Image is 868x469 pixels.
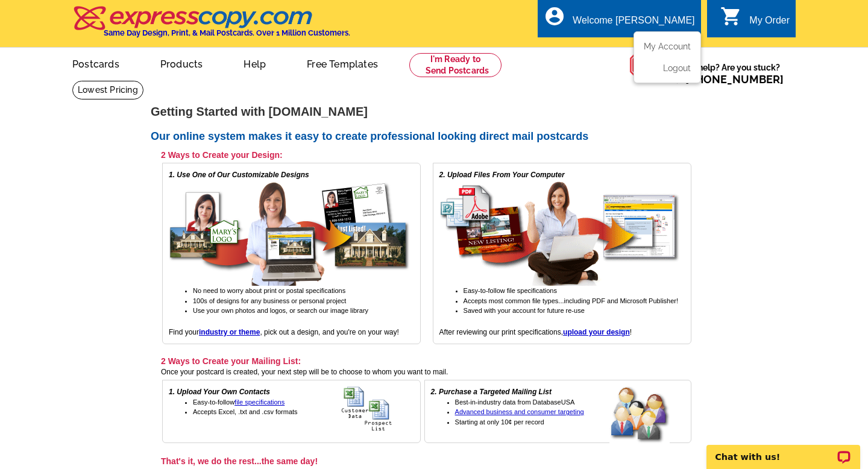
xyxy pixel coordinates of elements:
[455,398,575,406] span: Best-in-industry data from DatabaseUSA
[161,356,691,367] h3: 2 Ways to Create your Mailing List:
[464,307,585,314] span: Saved with your account for future re-use
[665,61,790,86] span: Need help? Are you stuck?
[104,28,350,37] h4: Same Day Design, Print, & Mail Postcards. Over 1 Million Customers.
[72,14,350,37] a: Same Day Design, Print, & Mail Postcards. Over 1 Million Customers.
[193,398,285,406] span: Easy-to-follow
[573,15,694,32] div: Welcome [PERSON_NAME]
[749,15,790,32] div: My Order
[455,418,544,426] span: Starting at only 10¢ per record
[193,307,368,314] span: Use your own photos and logos, or search our image library
[439,180,681,286] img: upload your own design for free
[161,456,709,467] h3: That's it, we do the rest...the same day!
[234,398,285,406] a: file specifications
[169,180,410,286] img: free online postcard designs
[663,63,691,73] a: Logout
[720,13,790,28] a: shopping_cart My Order
[665,73,784,86] span: Call
[161,150,691,160] h3: 2 Ways to Create your Design:
[193,297,346,304] span: 100s of designs for any business or personal project
[455,408,584,415] a: Advanced business and consumer targeting
[439,328,632,336] span: After reviewing our print specifications, !
[685,73,784,86] a: [PHONE_NUMBER]
[544,5,565,27] i: account_circle
[151,130,717,143] h2: Our online system makes it easy to create professional looking direct mail postcards
[169,388,270,396] em: 1. Upload Your Own Contacts
[629,48,665,83] img: help
[288,49,397,77] a: Free Templates
[644,42,691,51] a: My Account
[151,105,717,118] h1: Getting Started with [DOMAIN_NAME]
[169,171,309,179] em: 1. Use One of Our Customizable Designs
[169,328,399,336] span: Find your , pick out a design, and you're on your way!
[141,49,222,77] a: Products
[439,171,565,179] em: 2. Upload Files From Your Computer
[699,431,868,469] iframe: LiveChat chat widget
[193,287,345,294] span: No need to worry about print or postal specifications
[193,408,298,415] span: Accepts Excel, .txt and .csv formats
[161,368,448,376] span: Once your postcard is created, your next step will be to choose to whom you want to mail.
[224,49,285,77] a: Help
[563,328,630,336] a: upload your design
[431,388,552,396] em: 2. Purchase a Targeted Mailing List
[720,5,742,27] i: shopping_cart
[199,328,260,336] a: industry or theme
[53,49,139,77] a: Postcards
[464,297,678,304] span: Accepts most common file types...including PDF and Microsoft Publisher!
[464,287,557,294] span: Easy-to-follow file specifications
[341,386,414,432] img: upload your own address list for free
[609,386,685,444] img: buy a targeted mailing list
